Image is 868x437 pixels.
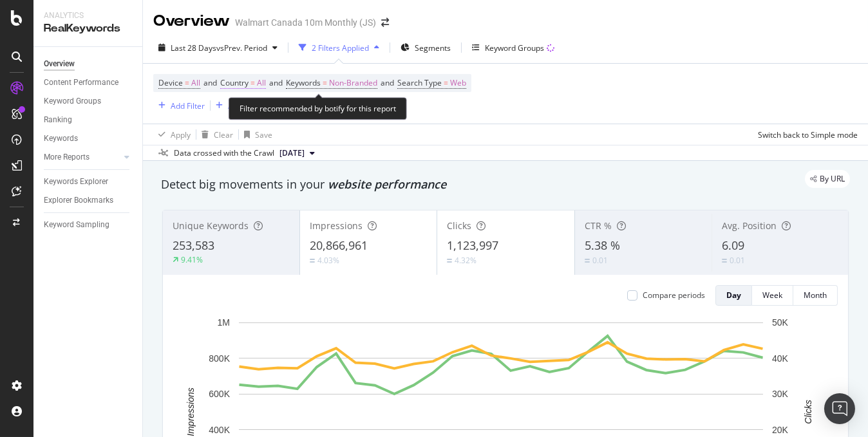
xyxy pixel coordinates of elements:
[395,37,456,58] button: Segments
[185,387,196,436] text: Impressions
[274,145,320,161] button: [DATE]
[758,129,858,140] div: Switch back to Simple mode
[216,42,267,53] span: vs Prev. Period
[173,219,249,232] span: Unique Keywords
[174,147,274,159] div: Data crossed with the Crawl
[44,76,118,89] div: Content Performance
[44,194,113,207] div: Explorer Bookmarks
[171,100,205,111] div: Add Filter
[229,97,407,120] div: Filter recommended by botify for this report
[220,77,249,88] span: Country
[772,389,789,399] text: 30K
[44,218,109,232] div: Keyword Sampling
[44,95,133,108] a: Keyword Groups
[753,124,858,145] button: Switch back to Simple mode
[715,285,752,306] button: Day
[722,237,744,253] span: 6.09
[444,77,448,88] span: =
[447,259,452,263] img: Equal
[772,425,789,435] text: 20K
[805,170,850,188] div: legacy label
[44,113,72,127] div: Ranking
[804,290,827,301] div: Month
[171,129,191,140] div: Apply
[793,285,838,306] button: Month
[447,237,498,253] span: 1,123,997
[485,42,544,53] div: Keyword Groups
[44,175,108,189] div: Keywords Explorer
[185,77,189,88] span: =
[196,124,233,145] button: Clear
[44,57,133,71] a: Overview
[44,57,75,71] div: Overview
[317,255,339,266] div: 4.03%
[585,219,612,232] span: CTR %
[44,151,90,164] div: More Reports
[191,74,200,92] span: All
[762,290,782,301] div: Week
[803,400,813,423] text: Clicks
[158,77,183,88] span: Device
[44,175,133,189] a: Keywords Explorer
[235,16,376,29] div: Walmart Canada 10m Monthly (JS)
[585,259,590,263] img: Equal
[450,74,466,92] span: Web
[44,113,133,127] a: Ranking
[643,290,705,301] div: Compare periods
[209,425,230,435] text: 400K
[772,353,789,364] text: 40K
[269,77,283,88] span: and
[44,194,133,207] a: Explorer Bookmarks
[447,219,471,232] span: Clicks
[310,259,315,263] img: Equal
[171,42,216,53] span: Last 28 Days
[44,76,133,89] a: Content Performance
[722,259,727,263] img: Equal
[44,95,101,108] div: Keyword Groups
[772,317,789,328] text: 50K
[44,10,132,21] div: Analytics
[214,129,233,140] div: Clear
[44,151,120,164] a: More Reports
[752,285,793,306] button: Week
[592,255,608,266] div: 0.01
[239,124,272,145] button: Save
[286,77,321,88] span: Keywords
[381,77,394,88] span: and
[730,255,745,266] div: 0.01
[255,129,272,140] div: Save
[824,393,855,424] div: Open Intercom Messenger
[397,77,442,88] span: Search Type
[310,219,363,232] span: Impressions
[820,175,845,183] span: By URL
[181,254,203,265] div: 9.41%
[44,218,133,232] a: Keyword Sampling
[294,37,384,58] button: 2 Filters Applied
[279,147,305,159] span: 2025 Sep. 26th
[455,255,476,266] div: 4.32%
[312,42,369,53] div: 2 Filters Applied
[203,77,217,88] span: and
[211,98,287,113] button: Add Filter Group
[381,18,389,27] div: arrow-right-arrow-left
[257,74,266,92] span: All
[44,132,133,145] a: Keywords
[209,389,230,399] text: 600K
[585,237,620,253] span: 5.38 %
[153,10,230,32] div: Overview
[329,74,377,92] span: Non-Branded
[467,37,560,58] button: Keyword Groups
[44,21,132,36] div: RealKeywords
[323,77,327,88] span: =
[726,290,741,301] div: Day
[44,132,78,145] div: Keywords
[218,317,230,328] text: 1M
[153,124,191,145] button: Apply
[153,98,205,113] button: Add Filter
[250,77,255,88] span: =
[310,237,368,253] span: 20,866,961
[209,353,230,364] text: 800K
[722,219,777,232] span: Avg. Position
[153,37,283,58] button: Last 28 DaysvsPrev. Period
[173,237,214,253] span: 253,583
